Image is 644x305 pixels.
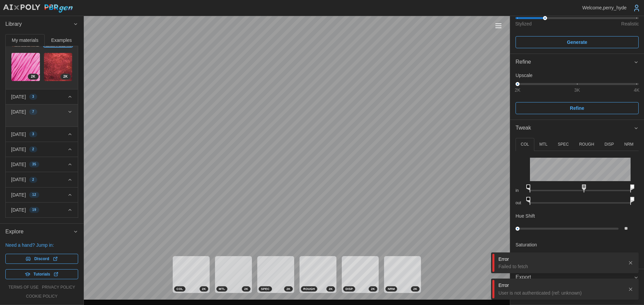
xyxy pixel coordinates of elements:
button: [DATE]3 [6,89,78,104]
button: [DATE]8 [6,218,78,232]
button: Toggle viewport controls [494,21,503,30]
span: Generate [567,36,587,48]
span: Refine [570,102,584,114]
button: Generate [516,36,639,48]
button: [DATE]2 [6,142,78,157]
span: 3 [32,94,34,99]
p: [DATE] [11,131,26,138]
p: [DATE] [11,93,26,100]
p: [DATE] [11,207,26,213]
p: Upscale [516,72,639,79]
p: [DATE] [11,192,26,198]
span: 2 [32,177,34,182]
span: 2 K [202,287,206,291]
span: 2 K [244,287,248,291]
p: Saturation [516,241,537,248]
span: Tweak [516,120,634,136]
span: SPEC [261,287,270,291]
button: [DATE]35 [6,157,78,172]
div: Failed to fetch [498,263,623,270]
img: AIxPoly PBRgen [3,4,73,13]
img: diIoppNneSzX1eR1RzMr [44,53,72,81]
p: NRM [624,142,633,147]
button: [DATE]2 [6,172,78,187]
div: Refine [516,58,634,66]
p: [DATE] [11,146,26,153]
span: 2 K [63,74,68,79]
p: DISP [604,142,614,147]
p: MTL [539,142,547,147]
img: Vu4KGO2B7bAvmPamn2Po [11,53,40,81]
span: 3 [32,132,34,137]
a: Discord [5,254,78,264]
p: SPEC [558,142,569,147]
p: Welcome, perry_hyde [582,4,627,11]
span: NRM [388,287,395,291]
span: DISP [345,287,353,291]
p: in [516,188,525,194]
span: Explore [5,224,73,240]
span: 2 K [413,287,417,291]
span: 7 [32,109,34,115]
div: [DATE]7 [6,120,78,127]
a: diIoppNneSzX1eR1RzMr2K [44,53,73,82]
a: terms of use [8,285,39,290]
button: [DATE]19 [6,203,78,217]
a: Tutorials [5,269,78,279]
p: ROUGH [579,142,594,147]
span: Library [5,16,73,32]
span: 2 K [371,287,375,291]
span: 19 [32,207,36,213]
p: [DATE] [11,161,26,168]
span: MTL [219,287,225,291]
p: [DATE] [11,176,26,183]
span: 2 K [329,287,333,291]
a: cookie policy [26,294,57,299]
div: Error [498,282,623,289]
button: [DATE]7 [6,104,78,119]
p: [DATE] [11,108,26,115]
p: COL [521,142,529,147]
div: Refine [510,70,644,120]
button: [DATE]3 [6,127,78,142]
span: 2 K [31,74,35,79]
span: 12 [32,192,36,198]
span: My materials [12,38,38,43]
span: 2 [32,147,34,152]
button: Tweak [510,120,644,136]
button: [DATE]12 [6,187,78,202]
span: Discord [34,254,49,263]
a: privacy policy [42,285,75,290]
span: 35 [32,162,36,167]
div: Error [498,256,623,262]
span: 2 K [286,287,290,291]
span: ROUGH [303,287,315,291]
span: Tutorials [34,270,50,279]
p: Hue Shift [516,213,535,219]
button: Refine [510,54,644,70]
p: out [516,200,525,206]
span: COL [176,287,183,291]
p: Need a hand? Jump in: [5,242,78,248]
button: Refine [516,102,639,114]
div: Tweak [510,136,644,269]
a: Vu4KGO2B7bAvmPamn2Po2K [11,53,40,82]
div: User is not authenticated (ref: unknown) [498,290,623,296]
span: Examples [51,38,72,43]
